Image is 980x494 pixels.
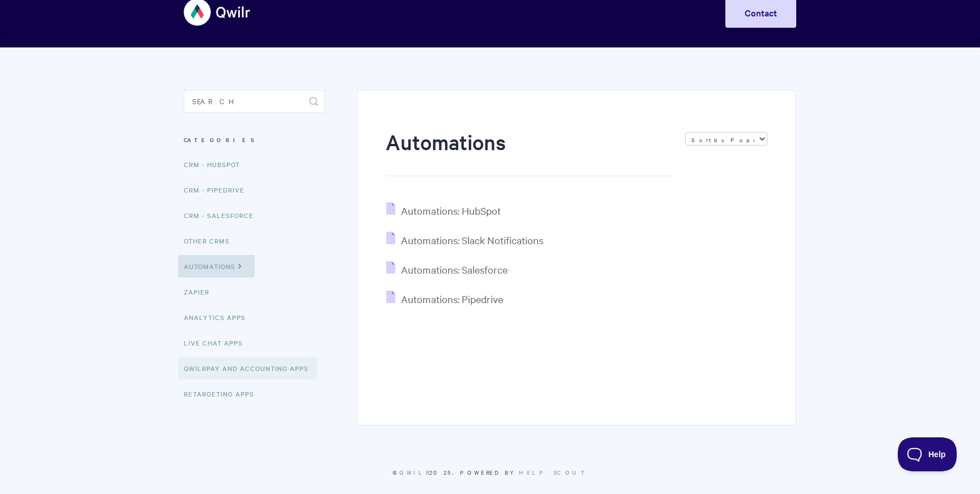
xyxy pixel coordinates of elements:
[519,468,588,476] a: Help Scout
[386,292,503,305] a: Automations: Pipedrive
[178,255,255,278] a: Automations
[460,468,588,476] span: Powered by
[184,229,238,252] a: Other CRMs
[184,306,254,329] a: Analytics Apps
[184,178,253,201] a: CRM - Pipedrive
[386,204,501,217] a: Automations: HubSpot
[184,467,796,478] p: © 2025.
[685,132,767,146] select: Page reloads on selection
[184,382,263,405] a: Retargeting Apps
[184,153,248,176] a: CRM - HubSpot
[184,90,325,113] input: Search
[399,468,429,476] a: Qwilr
[401,263,508,276] span: Automations: Salesforce
[401,204,501,217] span: Automations: HubSpot
[386,263,508,276] a: Automations: Salesforce
[898,437,957,471] iframe: Toggle Customer Support
[184,130,325,150] h3: Categories
[184,204,262,227] a: CRM - Salesforce
[401,292,503,305] span: Automations: Pipedrive
[386,127,674,176] h1: Automations
[386,233,543,246] a: Automations: Slack Notifications
[184,331,251,354] a: Live Chat Apps
[401,233,543,246] span: Automations: Slack Notifications
[184,280,218,303] a: Zapier
[178,357,317,380] a: QwilrPay and Accounting Apps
